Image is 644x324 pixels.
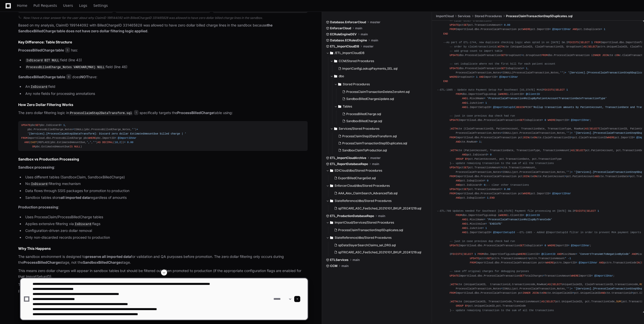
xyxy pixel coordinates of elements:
[330,214,374,218] span: ETL_ProductionDatabaseRepo
[336,133,425,140] button: ProcessClaimStep2DataTransform.sql
[566,171,569,174] span: ''
[340,118,425,125] button: SandboxBilledCharge.sql
[24,195,308,201] li: Sandbox tables store regardless of amounts
[18,23,272,33] strong: the SandboxBilledCharge table does not have zero dollar filtering logic applied
[73,128,74,131] span: =
[334,80,428,88] button: Stored Procedures
[338,191,398,195] span: AAA_Alex_ClaimSearch_AdvancedTab.sql
[378,214,385,218] span: main
[18,165,54,169] strong: Sandbox processing
[346,119,382,123] span: SandboxBilledCharge.sql
[24,57,308,63] li: field (line 43)
[541,119,543,122] span: =
[498,45,504,48] span: WITH
[571,136,572,139] span: =
[462,97,467,100] span: AND
[437,209,572,212] span: --ETL-789 Updates needed for Southeast [US_STATE] Payment file processing on [DATE] SW.
[332,227,425,234] button: ProcessClaimTransactionStep5Duplicates.sql
[326,197,428,205] button: StateReference/dbo/Stored Procedures
[549,28,551,31] span: =
[35,124,40,127] span: SET
[569,41,579,44] span: EXISTS
[590,127,599,130] span: SELECT
[523,192,531,195] span: WHERE
[501,67,505,70] span: SET
[476,75,477,78] span: 1
[593,54,601,57] span: INNER
[544,88,554,91] span: EXISTS
[24,181,308,187] li: No filtering mechanism
[98,141,101,144] span: AS
[456,183,460,186] span: AND
[450,166,459,169] span: UPDATE
[336,147,425,154] button: SandboxClaimToProduction.sql
[332,242,425,249] button: spDataSlayerSearchClaims_sel_DRG.sql
[594,41,601,44] span: FROM
[450,188,459,191] span: UPDATE
[501,71,502,74] span: =
[370,156,381,160] span: master
[88,137,96,140] span: WHERE
[339,74,344,78] span: dbo
[335,51,364,55] span: /ETL_ImportCloudDB
[24,91,308,97] li: Any note fields for processing annotations
[487,196,489,199] span: 1
[450,23,459,26] span: UPDATE
[490,231,492,234] span: =
[21,124,31,127] span: UPDATE
[326,182,428,190] button: EnforcerCloud/dbo/Stored Procedures
[523,93,524,96] span: =
[18,40,308,45] h2: Key Difference: Table Structure
[136,128,138,131] span: +
[335,236,392,240] span: StateReference/dbo/Stored Procedures
[28,132,186,135] span: '[Services].[ProcessClaimStep2DataTransform]: Discard zero dollar EstimatedAmountDue billed charg...
[63,124,65,127] span: 1
[18,102,308,107] h2: How Zero Dollar Filtering Works
[332,249,425,256] button: spTRICARE_ASC_FeeSched_20210101_BKUP_20241219.sql
[464,188,468,191] span: SET
[566,88,568,91] span: 1
[361,32,368,36] span: main
[552,28,571,31] span: @ImportIDVar
[18,48,64,52] strong: ProcessBilledCharge table
[549,192,551,195] span: =
[565,175,566,178] span: =
[588,45,597,48] span: SELECT
[24,214,308,220] li: Uses ProcessClaim/ProcessBilledCharge tables
[583,45,586,48] span: AS
[499,214,507,217] span: WHERE
[451,127,457,130] span: WITH
[490,106,492,109] span: =
[597,209,599,212] span: 1
[602,54,608,57] span: JOIN
[462,222,467,225] span: AND
[372,162,379,166] span: main
[482,101,484,104] span: =
[450,49,502,52] span: -- add group count to import table
[335,184,390,188] span: EnforcerCloud/dbo/Stored Procedures
[506,14,572,18] span: ProcessClaimTransactionStep5Duplicates.sql
[576,209,585,212] span: EXISTS
[451,149,457,152] span: WITH
[330,38,367,42] span: Database.ECRulesEngine
[346,97,394,101] span: SandboxBilledChargesUpdate.sql
[490,196,495,199] span: END
[456,214,462,217] span: FROM
[124,141,126,144] span: =
[363,44,374,48] span: master
[489,222,502,225] span: 'EXECUTE'
[24,228,308,234] li: Configuration-driven zero dollar removal
[134,110,139,115] span: 1
[33,4,57,7] span: Pull Requests
[119,141,121,144] span: 2
[118,137,136,140] span: @ImportIDVar
[342,134,397,138] span: ProcessClaimStep2DataTransform.sql
[479,140,481,143] span: 1
[30,85,48,89] code: IsDiscard
[548,119,556,122] span: WHERE
[487,179,489,182] span: 0
[93,141,96,144] span: ''
[343,82,370,86] span: Stored Procedures
[482,227,484,230] span: =
[330,50,333,56] svg: Directory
